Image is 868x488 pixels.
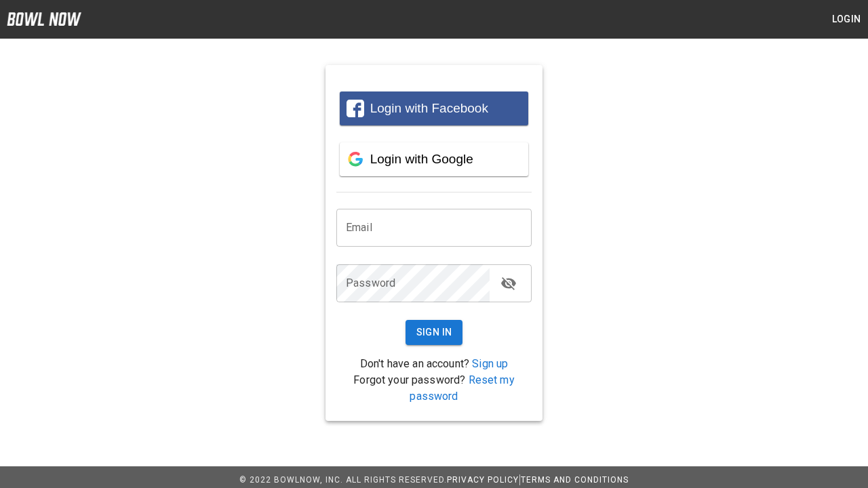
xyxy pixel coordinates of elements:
[370,152,473,166] span: Login with Google
[340,91,528,125] button: Login with Facebook
[370,101,488,115] span: Login with Facebook
[495,270,522,297] button: toggle password visibility
[410,373,514,403] a: Reset my password
[521,475,629,485] a: Terms and Conditions
[336,356,532,372] p: Don't have an account?
[472,357,508,370] a: Sign up
[239,475,447,485] span: © 2022 BowlNow, Inc. All Rights Reserved.
[336,372,532,405] p: Forgot your password?
[7,12,81,26] img: logo
[825,7,868,32] button: Login
[447,475,519,485] a: Privacy Policy
[340,142,528,176] button: Login with Google
[406,320,463,345] button: Sign In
